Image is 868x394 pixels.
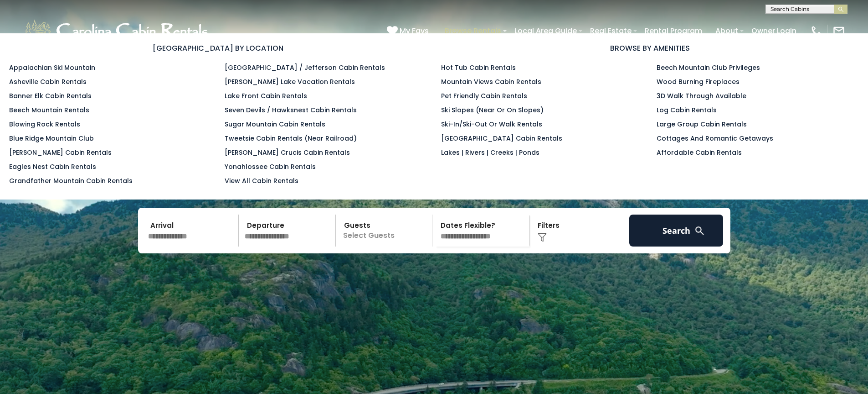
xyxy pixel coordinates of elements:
img: mail-regular-white.png [832,25,845,37]
a: [GEOGRAPHIC_DATA] Cabin Rentals [441,134,562,143]
a: Yonahlossee Cabin Rentals [225,162,316,171]
a: Seven Devils / Hawksnest Cabin Rentals [225,105,357,115]
a: Ski Slopes (Near or On Slopes) [441,105,544,115]
a: Owner Login [747,23,801,39]
a: Real Estate [586,23,636,39]
a: Cottages and Romantic Getaways [657,134,773,143]
a: Wood Burning Fireplaces [657,77,740,86]
a: Blowing Rock Rentals [9,120,80,129]
h1: Your Adventure Starts Here [7,174,861,202]
a: [GEOGRAPHIC_DATA] / Jefferson Cabin Rentals [225,63,385,72]
a: Asheville Cabin Rentals [9,77,87,86]
a: Grandfather Mountain Cabin Rentals [9,176,133,185]
a: [PERSON_NAME] Cabin Rentals [9,148,112,157]
a: Mountain Views Cabin Rentals [441,77,541,86]
a: [PERSON_NAME] Crucis Cabin Rentals [225,148,350,157]
a: Tweetsie Cabin Rentals (Near Railroad) [225,134,357,143]
a: Banner Elk Cabin Rentals [9,91,92,100]
a: Rental Program [640,23,707,39]
button: Search [629,215,724,247]
p: Select Guests [339,215,432,247]
img: filter--v1.png [538,233,547,242]
img: White-1-1-2.png [23,17,212,45]
a: Local Area Guide [510,23,581,39]
a: Lakes | Rivers | Creeks | Ponds [441,148,539,157]
a: Log Cabin Rentals [657,105,717,115]
a: 3D Walk Through Available [657,91,746,100]
a: Sugar Mountain Cabin Rentals [225,120,325,129]
a: Beech Mountain Rentals [9,105,89,115]
a: Ski-in/Ski-Out or Walk Rentals [441,120,542,129]
img: phone-regular-white.png [810,25,823,37]
a: [PERSON_NAME] Lake Vacation Rentals [225,77,355,86]
a: About [711,23,743,39]
a: Hot Tub Cabin Rentals [441,63,516,72]
a: Pet Friendly Cabin Rentals [441,91,527,100]
a: Beech Mountain Club Privileges [657,63,760,72]
img: search-regular-white.png [694,225,705,236]
a: Lake Front Cabin Rentals [225,91,307,100]
h3: [GEOGRAPHIC_DATA] BY LOCATION [9,42,427,54]
a: Appalachian Ski Mountain [9,63,95,72]
a: Browse Rentals [440,23,506,39]
a: Affordable Cabin Rentals [657,148,742,157]
a: Large Group Cabin Rentals [657,120,747,129]
span: My Favs [400,25,429,37]
a: View All Cabin Rentals [225,176,298,185]
h3: BROWSE BY AMENITIES [441,42,859,54]
a: Blue Ridge Mountain Club [9,134,94,143]
a: Eagles Nest Cabin Rentals [9,162,96,171]
a: My Favs [387,25,431,37]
